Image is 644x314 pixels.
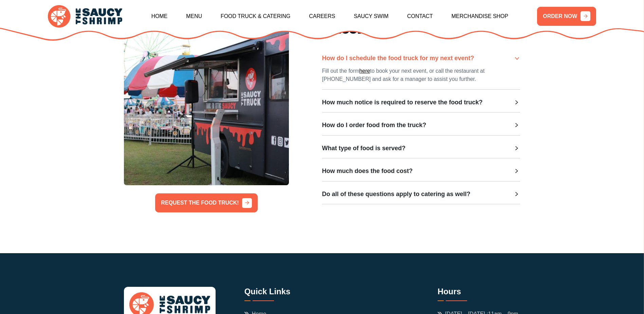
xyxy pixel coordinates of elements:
h3: How do I order food from the truck? [322,122,426,129]
a: Merchandise Shop [452,2,508,31]
h3: Do all of these questions apply to catering as well? [322,191,471,198]
p: Fill out the form to book your next event, or call the restaurant at [PHONE_NUMBER] and ask for a... [322,67,520,83]
img: logo [48,5,122,28]
h3: How do I schedule the food truck for my next event? [322,55,474,62]
a: Contact [407,2,433,31]
a: Menu [186,2,202,31]
h3: Quick Links [244,287,312,301]
a: Saucy Swim [354,2,388,31]
h3: How much notice is required to reserve the food truck? [322,99,483,106]
h3: Hours [438,287,520,301]
h3: What type of food is served? [322,145,406,152]
a: ORDER NOW [537,7,596,26]
a: Home [151,2,168,31]
h3: How much does the food cost? [322,168,413,175]
a: here [359,67,370,75]
a: REQUEST THE FOOD TRUCK! [155,193,258,212]
a: Careers [309,2,335,31]
a: Food Truck & Catering [221,2,291,31]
